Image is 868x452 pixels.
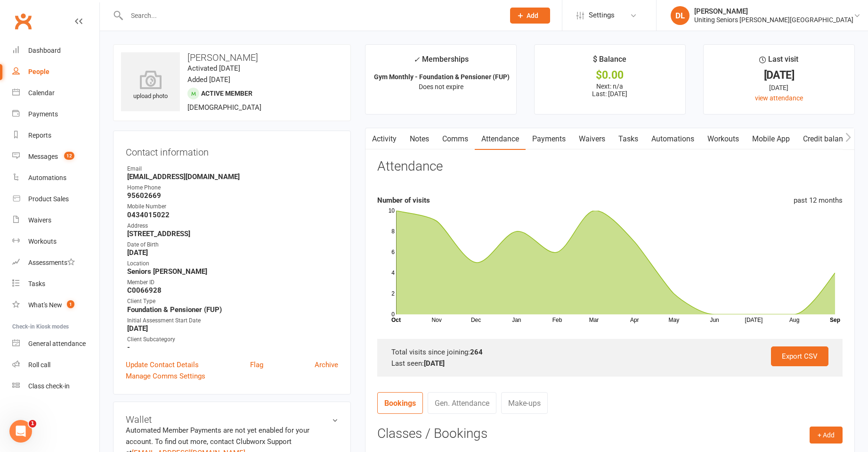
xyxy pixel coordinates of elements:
[612,128,645,150] a: Tasks
[759,53,798,70] div: Last visit
[671,6,690,25] div: DL
[250,359,263,370] a: Flag
[12,40,99,61] a: Dashboard
[28,361,50,369] div: Roll call
[127,211,338,219] strong: 0434015022
[127,305,338,314] strong: Foundation & Pensioner (FUP)
[810,427,843,444] button: + Add
[127,343,338,352] strong: -
[127,230,338,238] strong: [STREET_ADDRESS]
[12,333,99,354] a: General attendance kiosk mode
[694,16,853,24] div: Uniting Seniors [PERSON_NAME][GEOGRAPHIC_DATA]
[755,94,803,102] a: view attendance
[794,195,843,206] div: past 12 months
[470,348,483,356] strong: 264
[12,295,99,316] a: What's New1
[127,335,338,344] div: Client Subcategory
[28,280,45,288] div: Tasks
[746,128,796,150] a: Mobile App
[28,131,51,139] div: Reports
[126,370,205,382] a: Manage Comms Settings
[12,167,99,189] a: Automations
[315,359,338,370] a: Archive
[28,68,49,75] div: People
[377,427,843,441] h3: Classes / Bookings
[9,420,32,443] iframe: Intercom live chat
[403,128,436,150] a: Notes
[28,195,69,203] div: Product Sales
[126,359,199,370] a: Update Contact Details
[712,70,846,80] div: [DATE]
[187,103,261,112] span: [DEMOGRAPHIC_DATA]
[127,183,338,192] div: Home Phone
[124,9,498,22] input: Search...
[796,128,857,150] a: Credit balance
[187,64,240,73] time: Activated [DATE]
[64,152,74,160] span: 12
[377,392,423,414] a: Bookings
[374,73,510,81] strong: Gym Monthly - Foundation & Pensioner (FUP)
[12,104,99,125] a: Payments
[28,174,66,181] div: Automations
[12,252,99,273] a: Assessments
[436,128,475,150] a: Comms
[12,125,99,146] a: Reports
[121,52,343,63] h3: [PERSON_NAME]
[12,376,99,397] a: Class kiosk mode
[67,300,74,308] span: 1
[424,359,445,368] strong: [DATE]
[28,301,62,309] div: What's New
[589,5,615,26] span: Settings
[526,128,572,150] a: Payments
[127,278,338,287] div: Member ID
[28,238,57,245] div: Workouts
[701,128,746,150] a: Workouts
[28,89,55,97] div: Calendar
[28,153,58,160] div: Messages
[127,240,338,249] div: Date of Birth
[127,324,338,333] strong: [DATE]
[771,346,828,366] a: Export CSV
[127,173,338,181] strong: [EMAIL_ADDRESS][DOMAIN_NAME]
[365,128,403,150] a: Activity
[12,354,99,376] a: Roll call
[543,82,677,98] p: Next: n/a Last: [DATE]
[29,420,36,427] span: 1
[510,8,550,24] button: Add
[12,61,99,82] a: People
[12,82,99,104] a: Calendar
[377,159,443,174] h3: Attendance
[501,392,548,414] a: Make-ups
[572,128,612,150] a: Waivers
[12,210,99,231] a: Waivers
[712,82,846,93] div: [DATE]
[127,222,338,230] div: Address
[127,191,338,200] strong: 95602669
[645,128,701,150] a: Automations
[127,202,338,211] div: Mobile Number
[126,143,338,157] h3: Contact information
[543,70,677,80] div: $0.00
[419,83,463,90] span: Does not expire
[391,346,828,358] div: Total visits since joining:
[126,414,338,425] h3: Wallet
[12,146,99,167] a: Messages 12
[121,70,180,101] div: upload photo
[201,90,252,97] span: Active member
[12,189,99,210] a: Product Sales
[475,128,526,150] a: Attendance
[593,53,626,70] div: $ Balance
[12,273,99,295] a: Tasks
[12,231,99,252] a: Workouts
[127,248,338,257] strong: [DATE]
[28,259,75,266] div: Assessments
[694,7,853,16] div: [PERSON_NAME]
[127,164,338,173] div: Email
[377,196,430,205] strong: Number of visits
[28,110,58,118] div: Payments
[28,47,61,54] div: Dashboard
[28,340,86,347] div: General attendance
[527,12,538,19] span: Add
[127,259,338,268] div: Location
[28,216,51,224] div: Waivers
